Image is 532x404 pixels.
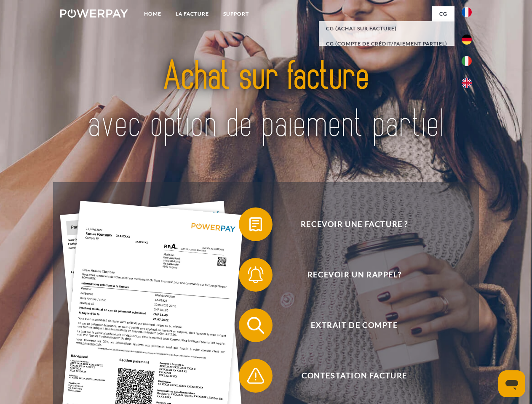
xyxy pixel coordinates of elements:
[462,56,472,66] img: it
[80,40,452,161] img: title-powerpay_fr.svg
[432,6,454,21] a: CG
[216,6,256,21] a: Support
[462,35,472,45] img: de
[251,207,457,241] span: Recevoir une facture ?
[245,264,266,285] img: qb_bell.svg
[462,78,472,88] img: en
[168,6,216,21] a: LA FACTURE
[498,370,525,397] iframe: Bouton de lancement de la fenêtre de messagerie
[245,214,266,235] img: qb_bill.svg
[239,359,458,393] button: Contestation Facture
[319,36,454,51] a: CG (Compte de crédit/paiement partiel)
[462,7,472,17] img: fr
[245,365,266,386] img: qb_warning.svg
[239,308,458,342] button: Extrait de compte
[137,6,168,21] a: Home
[319,21,454,36] a: CG (achat sur facture)
[251,308,457,342] span: Extrait de compte
[251,359,457,393] span: Contestation Facture
[60,9,128,18] img: logo-powerpay-white.svg
[245,315,266,336] img: qb_search.svg
[251,258,457,292] span: Recevoir un rappel?
[239,258,458,292] button: Recevoir un rappel?
[239,207,458,241] button: Recevoir une facture ?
